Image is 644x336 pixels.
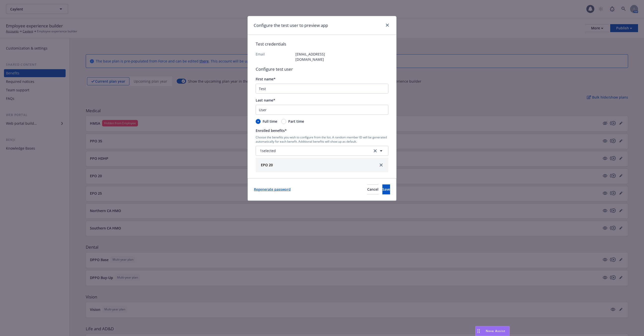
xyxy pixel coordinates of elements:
[256,66,388,72] p: Configure test user
[372,148,378,154] a: clear selection
[295,52,335,62] p: [EMAIL_ADDRESS][DOMAIN_NAME]
[256,98,275,103] span: Last name*
[384,22,390,28] a: close
[382,187,390,192] span: Save
[367,184,378,194] button: Cancel
[256,128,287,133] span: Enrolled benefits*
[367,187,378,192] span: Cancel
[486,329,505,333] span: Nova Assist
[256,146,388,156] button: 1selectedclear selection
[288,119,304,124] span: Part time
[378,162,384,168] a: close
[256,119,261,124] input: Full time
[254,187,291,192] a: Regenerate password
[281,119,286,124] input: Part time
[254,22,328,29] h1: Configure the test user to preview app
[476,326,482,336] div: Drag to move
[475,326,510,336] button: Nova Assist
[263,119,277,124] span: Full time
[256,77,276,81] span: First name*
[260,148,276,153] span: 1 selected
[256,52,295,62] p: Email
[382,184,390,194] button: Save
[256,135,388,144] p: Choose the benefits you wish to configure from the list. A random member ID will be generated aut...
[261,163,273,167] strong: EPO 20
[256,41,388,47] p: Test credentials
